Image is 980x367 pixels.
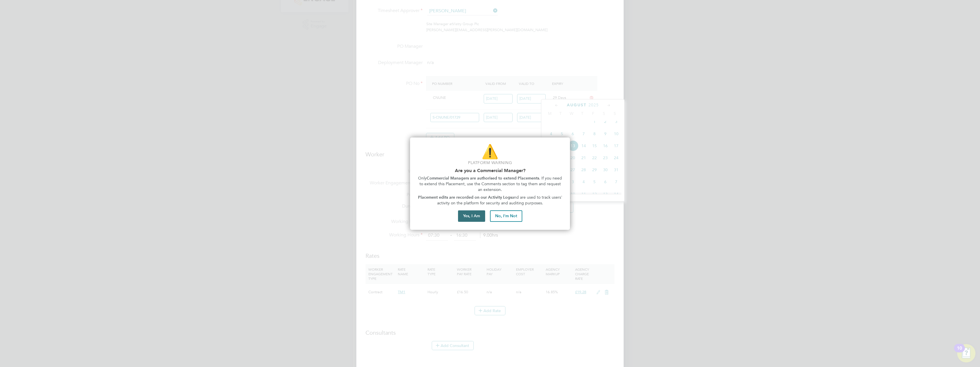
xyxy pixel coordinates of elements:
span: . If you need to extend this Placement, use the Comments section to tag them and request an exten... [419,176,563,192]
p: Platform Warning [417,160,563,166]
strong: Commercial Managers are authorised to extend Placements [427,176,539,181]
p: ⚠️ [417,142,563,161]
strong: Placement edits are recorded on our Activity Logs [418,195,512,200]
h2: Are you a Commercial Manager? [417,168,563,173]
button: Yes, I Am [458,210,485,222]
span: Only [418,176,427,181]
button: No, I'm Not [490,210,522,222]
div: Are you part of the Commercial Team? [410,137,570,230]
span: and are used to track users' activity on the platform for security and auditing purposes. [437,195,563,206]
